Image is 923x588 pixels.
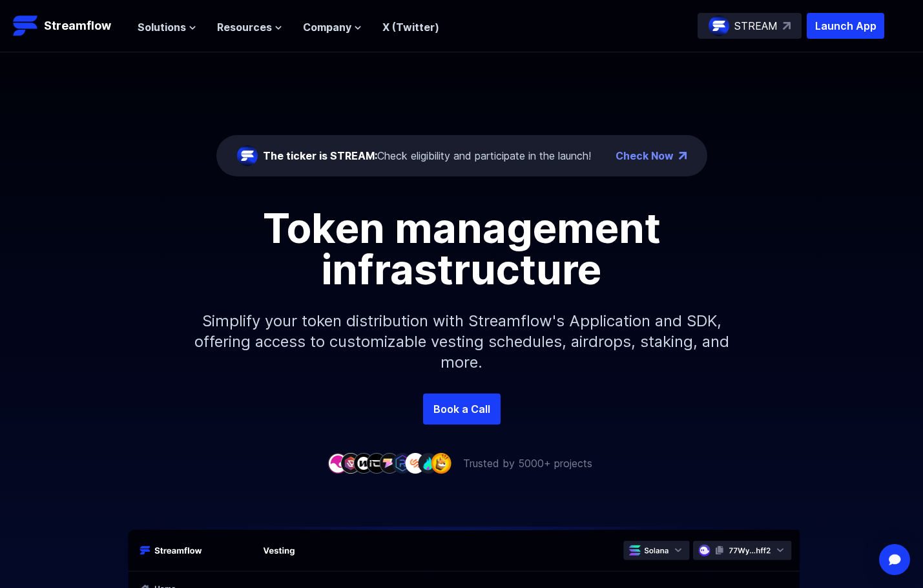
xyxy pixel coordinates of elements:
p: Trusted by 5000+ projects [463,456,592,471]
a: Book a Call [423,394,501,425]
span: The ticker is STREAM: [263,149,377,162]
img: company-4 [366,453,387,473]
h1: Token management infrastructure [171,207,752,290]
img: Streamflow Logo [13,13,39,39]
img: streamflow-logo-circle.png [237,145,258,166]
span: Company [303,19,351,35]
p: Simplify your token distribution with Streamflow's Application and SDK, offering access to custom... [184,290,740,394]
img: company-5 [379,453,400,473]
div: Check eligibility and participate in the launch! [263,148,591,163]
a: STREAM [698,13,802,39]
img: company-7 [405,453,426,473]
img: top-right-arrow.png [679,152,687,160]
img: company-1 [327,453,348,473]
a: X (Twitter) [382,21,439,34]
img: company-6 [392,453,413,473]
a: Streamflow [13,13,125,39]
span: Resources [217,19,272,35]
img: company-9 [431,453,451,473]
span: Solutions [138,19,186,35]
img: top-right-arrow.svg [783,22,791,30]
button: Company [303,19,362,35]
button: Solutions [138,19,196,35]
p: STREAM [734,18,778,34]
img: streamflow-logo-circle.png [709,16,729,36]
img: company-8 [418,453,439,473]
button: Launch App [807,13,884,39]
div: Open Intercom Messenger [879,544,910,575]
button: Resources [217,19,282,35]
p: Streamflow [44,17,111,35]
img: company-3 [353,453,374,473]
a: Check Now [616,148,674,163]
img: company-2 [340,453,361,473]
